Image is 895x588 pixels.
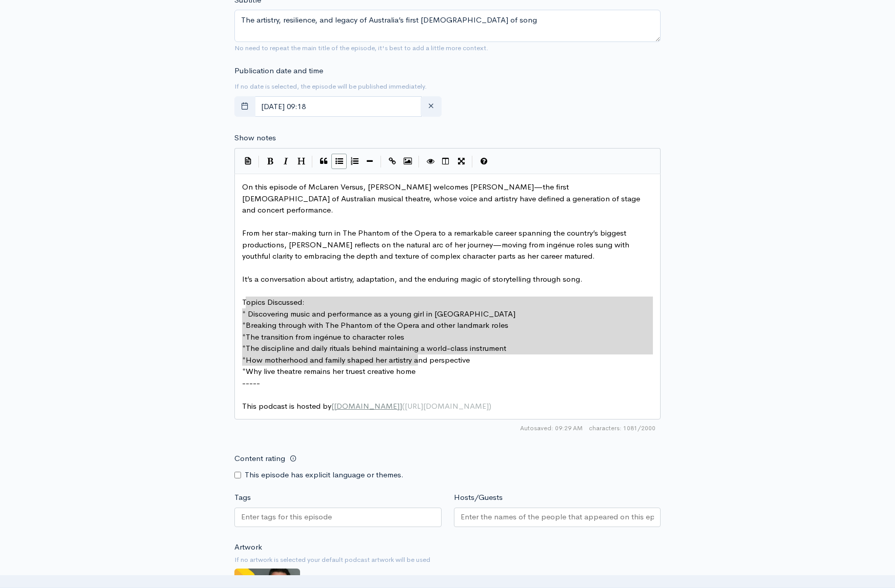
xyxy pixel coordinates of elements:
span: Topics Discussed: [242,297,305,307]
span: It’s a conversation about artistry, adaptation, and the enduring magic of storytelling through song. [242,274,583,284]
span: Autosaved: 09:29 AM [520,424,583,433]
span: From her star-making turn in The Phantom of the Opera to a remarkable career spanning the country... [242,228,631,261]
small: If no artwork is selected your default podcast artwork will be used [234,555,661,565]
input: Enter tags for this episode [241,511,333,523]
button: Numbered List [347,154,362,169]
button: Generic List [331,154,347,169]
span: [DOMAIN_NAME] [334,401,400,411]
label: Publication date and time [234,65,323,77]
i: | [258,156,260,167]
button: Italic [278,154,293,169]
span: ) [489,401,491,411]
label: Content rating [234,448,285,469]
i: | [472,156,473,167]
button: Toggle Preview [423,154,438,169]
i: | [312,156,313,167]
label: This episode has explicit language or themes. [245,469,404,481]
span: On this episode of McLaren Versus, [PERSON_NAME] welcomes [PERSON_NAME]—the first [DEMOGRAPHIC_DA... [242,182,642,215]
span: The transition from ingénue to character roles [246,332,404,342]
span: Breaking through with The Phantom of the Opera and other landmark roles [246,320,508,330]
span: The discipline and daily rituals behind maintaining a world-class instrument [246,343,506,353]
label: Show notes [234,132,276,144]
span: Why live theatre remains her truest creative home [246,366,415,376]
span: [ [331,401,334,411]
button: Create Link [385,154,400,169]
label: Tags [234,492,251,503]
button: Toggle Fullscreen [453,154,469,169]
button: Insert Image [400,154,415,169]
button: Insert Show Notes Template [240,153,255,169]
button: Bold [263,154,278,169]
button: Quote [316,154,331,169]
button: Toggle Side by Side [438,154,453,169]
span: ( [402,401,405,411]
i: | [381,156,382,167]
small: If no date is selected, the episode will be published immediately. [234,82,427,91]
small: No need to repeat the main title of the episode, it's best to add a little more context. [234,44,488,52]
label: Hosts/Guests [454,492,503,503]
span: Discovering music and performance as a young girl in [GEOGRAPHIC_DATA] [248,309,515,319]
span: [URL][DOMAIN_NAME] [405,401,489,411]
button: Insert Horizontal Line [362,154,377,169]
i: | [419,156,420,167]
span: This podcast is hosted by [242,401,491,411]
button: clear [421,96,442,117]
span: ] [400,401,402,411]
button: Heading [293,154,309,169]
label: Artwork [234,541,262,553]
span: 1081/2000 [589,424,655,433]
span: How motherhood and family shaped her artistry and perspective [246,355,470,365]
button: toggle [234,96,255,117]
button: Markdown Guide [476,154,491,169]
span: ----- [242,378,260,388]
input: Enter the names of the people that appeared on this episode [461,511,654,523]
